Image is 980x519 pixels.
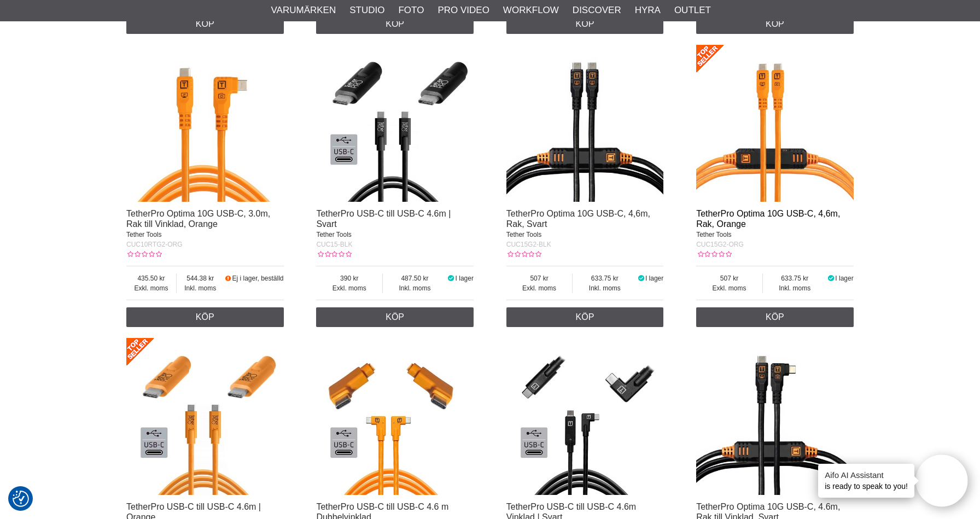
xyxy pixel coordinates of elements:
span: Tether Tools [506,231,541,238]
a: TetherPro Optima 10G USB-C, 3.0m, Rak till Vinklad, Orange [126,209,270,229]
a: Studio [349,3,384,18]
span: Exkl. moms [126,283,176,293]
div: is ready to speak to you! [818,464,914,498]
span: CUC10RTG2-ORG [126,241,182,248]
span: CUC15G2-BLK [506,241,551,248]
span: CUC15G2-ORG [696,241,744,248]
img: TetherPro Optima 10G USB-C, 4.6m, Rak till Vinklad, Svart [696,338,854,495]
span: I lager [456,275,474,282]
span: Tether Tools [696,231,731,238]
a: Köp [696,14,854,34]
span: I lager [645,275,663,282]
i: I lager [447,275,456,282]
span: 507 [506,273,573,283]
a: Outlet [674,3,711,18]
span: 435.50 [126,273,176,283]
a: Köp [126,307,284,327]
a: Varumärken [271,3,336,18]
div: Kundbetyg: 0 [696,249,731,259]
span: Tether Tools [126,231,161,238]
span: 507 [696,273,762,283]
span: Inkl. moms [383,283,447,293]
a: Köp [316,14,474,34]
span: 633.75 [763,273,827,283]
img: Revisit consent button [13,491,29,507]
h4: Aifo AI Assistant [825,469,908,481]
img: TetherPro USB-C till USB-C 4.6m Vinklad | Svart [506,338,664,495]
span: Inkl. moms [763,283,827,293]
a: Köp [316,307,474,327]
a: Hyra [635,3,661,18]
i: Beställd [224,275,232,282]
span: Inkl. moms [573,283,637,293]
a: Discover [573,3,621,18]
div: Kundbetyg: 0 [126,249,161,259]
a: TetherPro Optima 10G USB-C, 4,6m, Rak, Svart [506,209,650,229]
a: Köp [126,14,284,34]
i: I lager [827,275,836,282]
span: I lager [835,275,853,282]
span: 487.50 [383,273,447,283]
span: Inkl. moms [177,283,224,293]
a: TetherPro Optima 10G USB-C, 4,6m, Rak, Orange [696,209,840,229]
img: TetherPro Optima 10G USB-C, 4,6m, Rak, Svart [506,45,664,202]
div: Kundbetyg: 0 [506,249,541,259]
img: TetherPro Optima 10G USB-C, 3.0m, Rak till Vinklad, Orange [126,45,284,202]
span: CUC15-BLK [316,241,352,248]
span: 633.75 [573,273,637,283]
a: Köp [506,14,664,34]
span: Ej i lager, beställd [232,275,283,282]
span: Exkl. moms [696,283,762,293]
span: 390 [316,273,382,283]
a: Köp [506,307,664,327]
img: TetherPro Optima 10G USB-C, 4,6m, Rak, Orange [696,45,854,202]
span: 544.38 [177,273,224,283]
div: Kundbetyg: 0 [316,249,351,259]
a: Workflow [503,3,559,18]
a: Pro Video [437,3,489,18]
a: Köp [696,307,854,327]
button: Samtyckesinställningar [13,489,29,509]
img: TetherPro USB-C till USB-C 4.6 m Dubbelvinklad [316,338,474,495]
span: Exkl. moms [506,283,573,293]
span: Tether Tools [316,231,351,238]
a: TetherPro USB-C till USB-C 4.6m | Svart [316,209,451,229]
a: Foto [398,3,424,18]
img: TetherPro USB-C till USB-C 4.6m | Svart [316,45,474,202]
i: I lager [637,275,645,282]
img: TetherPro USB-C till USB-C 4.6m | Orange [126,338,284,495]
span: Exkl. moms [316,283,382,293]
